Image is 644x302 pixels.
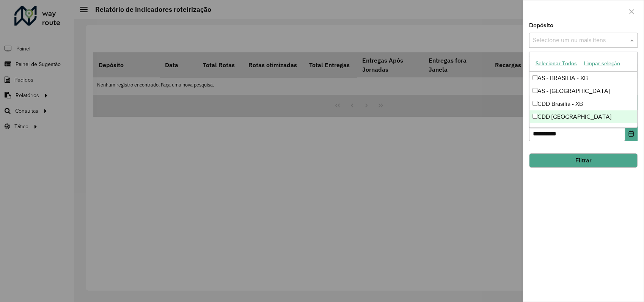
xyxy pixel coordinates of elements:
[529,52,638,128] ng-dropdown-panel: Options list
[529,21,553,30] label: Depósito
[625,126,638,141] button: Choose Date
[529,110,637,123] div: CDD [GEOGRAPHIC_DATA]
[580,58,624,69] button: Limpar seleção
[529,98,637,110] div: CDD Brasilia - XB
[529,72,637,85] div: AS - BRASILIA - XB
[532,58,580,69] button: Selecionar Todos
[529,153,638,168] button: Filtrar
[529,85,637,98] div: AS - [GEOGRAPHIC_DATA]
